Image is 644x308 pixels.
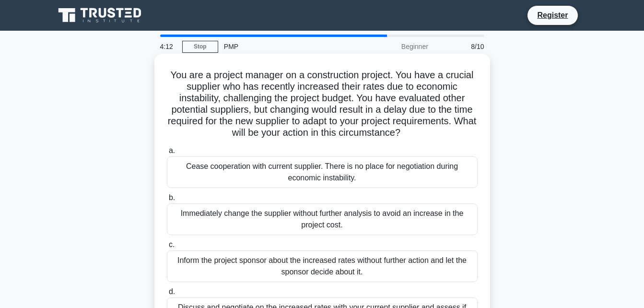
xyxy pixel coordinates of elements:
[531,9,574,21] a: Register
[169,287,175,296] span: d.
[167,250,478,282] div: Inform the project sponsor about the increased rates without further action and let the sponsor d...
[218,37,350,56] div: PMP
[434,37,490,56] div: 8/10
[167,156,478,188] div: Cease cooperation with current supplier. There is no place for negotiation during economic instab...
[182,41,218,53] a: Stop
[166,69,479,139] h5: You are a project manager on a construction project. You have a crucial supplier who has recently...
[350,37,434,56] div: Beginner
[169,240,175,249] span: c.
[169,193,175,201] span: b.
[169,146,175,154] span: a.
[154,37,182,56] div: 4:12
[167,203,478,235] div: Immediately change the supplier without further analysis to avoid an increase in the project cost.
